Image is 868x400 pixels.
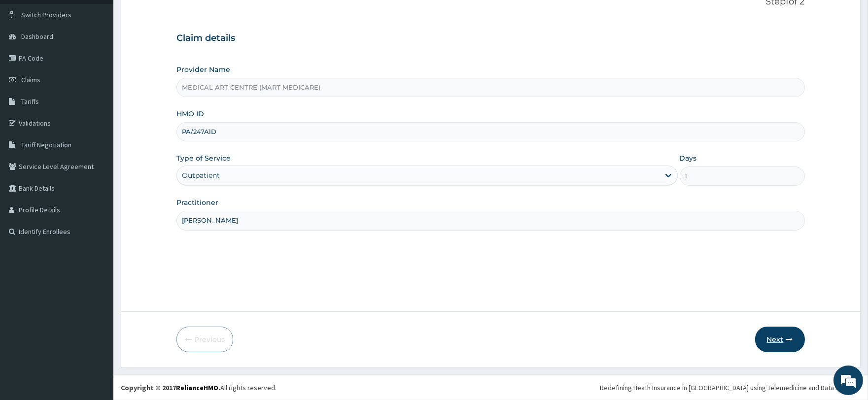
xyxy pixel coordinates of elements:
[21,10,71,19] span: Switch Providers
[176,122,804,141] input: Enter HMO ID
[21,32,53,41] span: Dashboard
[18,49,40,74] img: d_794563401_company_1708531726252_794563401
[176,109,204,119] label: HMO ID
[162,5,185,29] div: Minimize live chat window
[176,33,804,44] h3: Claim details
[121,383,220,392] strong: Copyright © 2017 .
[176,211,804,230] input: Enter Name
[113,375,868,400] footer: All rights reserved.
[182,170,220,180] div: Outpatient
[51,55,166,68] div: Chat with us now
[176,153,231,163] label: Type of Service
[21,97,39,106] span: Tariffs
[755,327,805,352] button: Next
[5,269,188,303] textarea: Type your message and hit 'Enter'
[680,153,697,163] label: Days
[600,383,861,393] div: Redefining Heath Insurance in [GEOGRAPHIC_DATA] using Telemedicine and Data Science!
[176,327,233,352] button: Previous
[176,383,218,392] a: RelianceHMO
[176,198,218,207] label: Practitioner
[57,124,136,224] span: We're online!
[176,65,230,74] label: Provider Name
[21,140,71,149] span: Tariff Negotiation
[21,75,40,84] span: Claims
